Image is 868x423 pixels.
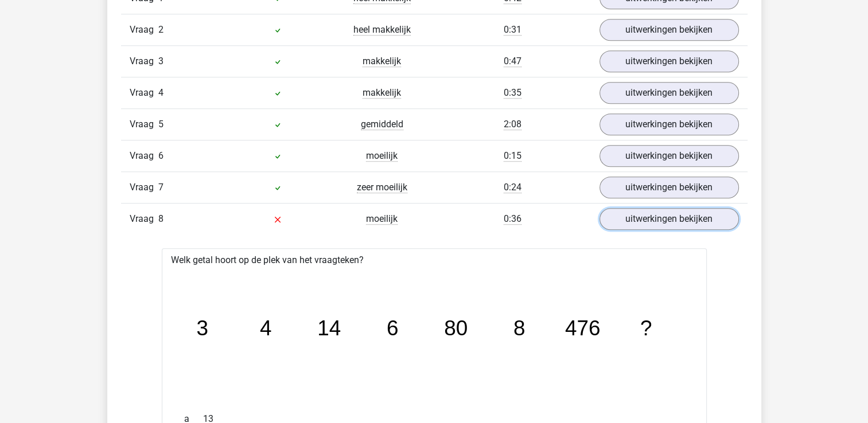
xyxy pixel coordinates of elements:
[504,213,521,225] span: 0:36
[130,149,158,163] span: Vraag
[504,119,521,130] span: 2:08
[600,82,739,104] a: uitwerkingen bekijken
[158,24,164,35] span: 2
[504,24,521,36] span: 0:31
[641,316,653,340] tspan: ?
[445,316,468,340] tspan: 80
[600,177,739,198] a: uitwerkingen bekijken
[600,50,739,72] a: uitwerkingen bekijken
[366,213,398,225] span: moeilijk
[600,113,739,135] a: uitwerkingen bekijken
[317,316,341,340] tspan: 14
[361,119,403,130] span: gemiddeld
[600,145,739,167] a: uitwerkingen bekijken
[158,213,164,224] span: 8
[130,212,158,226] span: Vraag
[504,150,521,162] span: 0:15
[504,56,521,67] span: 0:47
[366,150,398,162] span: moeilijk
[504,87,521,99] span: 0:35
[158,119,164,130] span: 5
[353,24,411,36] span: heel makkelijk
[130,54,158,68] span: Vraag
[130,181,158,194] span: Vraag
[566,316,601,340] tspan: 476
[514,316,526,340] tspan: 8
[357,182,407,193] span: zeer moeilijk
[158,182,164,193] span: 7
[158,87,164,98] span: 4
[130,86,158,100] span: Vraag
[363,87,401,99] span: makkelijk
[196,316,208,340] tspan: 3
[158,150,164,161] span: 6
[363,56,401,67] span: makkelijk
[600,208,739,230] a: uitwerkingen bekijken
[158,56,164,66] span: 3
[260,316,272,340] tspan: 4
[130,117,158,131] span: Vraag
[600,19,739,41] a: uitwerkingen bekijken
[387,316,399,340] tspan: 6
[504,182,521,193] span: 0:24
[130,23,158,37] span: Vraag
